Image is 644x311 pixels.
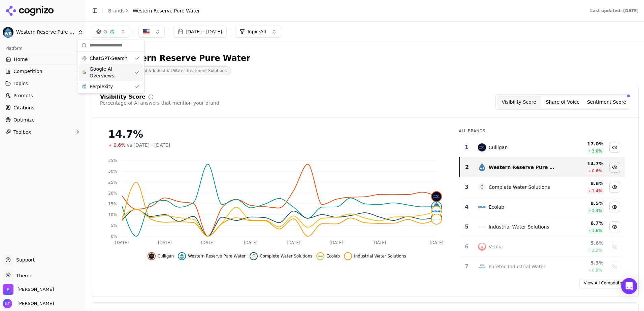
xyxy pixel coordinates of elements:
[3,43,83,54] div: Platform
[462,223,471,231] div: 5
[430,240,444,245] tspan: [DATE]
[560,240,603,246] div: 5.6 %
[16,29,75,35] span: Western Reserve Pure Water
[609,202,620,212] button: Hide ecolab data
[3,90,83,101] a: Prompts
[560,180,603,187] div: 8.8 %
[316,252,340,260] button: Hide ecolab data
[77,51,144,93] div: Suggestions
[201,240,215,245] tspan: [DATE]
[489,263,546,270] div: Puretec Industrial Water
[287,240,300,245] tspan: [DATE]
[178,252,246,260] button: Hide western reserve pure water data
[592,228,602,233] span: 1.6 %
[489,184,550,191] div: Complete Water Solutions
[585,96,629,108] button: Sentiment Score
[158,253,174,259] span: Culligan
[489,223,549,230] div: Industrial Water Solutions
[478,263,486,271] img: puretec industrial water
[489,144,508,151] div: Culligan
[114,142,126,148] span: 0.6%
[609,241,620,252] button: Show veolia data
[432,202,441,211] img: western reserve pure water
[127,142,170,148] span: vs [DATE] - [DATE]
[478,223,486,231] img: industrial water solutions
[13,104,34,111] span: Citations
[108,212,117,217] tspan: 10%
[13,256,35,263] span: Support
[592,248,602,253] span: 2.2 %
[462,243,471,251] div: 6
[463,163,471,171] div: 2
[459,177,625,197] tr: 3CComplete Water Solutions8.8%1.4%Hide complete water solutions data
[143,28,150,35] img: US
[250,252,312,260] button: Hide complete water solutions data
[560,160,603,167] div: 14.7 %
[108,202,117,206] tspan: 15%
[14,56,28,63] span: Home
[462,143,471,151] div: 1
[133,7,200,14] span: Western Reserve Pure Water
[247,28,266,35] span: Topic: All
[3,54,83,65] a: Home
[560,200,603,207] div: 8.5 %
[592,148,602,154] span: 3.0 %
[318,253,323,259] img: ecolab
[251,253,256,259] span: C
[459,217,625,237] tr: 5industrial water solutionsIndustrial Water Solutions6.7%1.6%Hide industrial water solutions data
[13,92,33,99] span: Prompts
[330,240,344,245] tspan: [DATE]
[3,299,54,308] button: Open user button
[188,253,246,259] span: Western Reserve Pure Water
[13,116,35,123] span: Optimize
[3,78,83,89] button: Topics
[609,221,620,232] button: Hide industrial water solutions data
[108,169,117,174] tspan: 30%
[459,197,625,217] tr: 4ecolabEcolab8.5%3.4%Hide ecolab data
[590,8,639,13] div: Last updated: [DATE]
[90,83,113,90] span: Perplexity
[609,162,620,173] button: Hide western reserve pure water data
[344,252,406,260] button: Hide industrial water solutions data
[478,243,486,251] img: veolia
[100,94,146,100] div: Visibility Score
[579,278,630,288] a: View All Competitors
[3,299,12,308] img: Nate Tower
[459,128,625,134] div: All Brands
[459,138,625,158] tr: 1culliganCulligan17.0%3.0%Hide culligan data
[119,53,250,64] div: Western Reserve Pure Water
[489,164,555,171] div: Western Reserve Pure Water
[478,183,486,191] span: C
[592,208,602,213] span: 3.4 %
[3,284,13,295] img: Perrill
[459,257,625,277] tr: 7puretec industrial waterPuretec Industrial Water5.3%0.9%Show puretec industrial water data
[3,66,83,77] button: Competition
[3,102,83,113] a: Citations
[497,96,541,108] button: Visibility Score
[592,268,602,273] span: 0.9 %
[260,253,312,259] span: Complete Water Solutions
[111,223,117,228] tspan: 5%
[592,188,602,194] span: 1.4 %
[173,26,227,38] button: [DATE] - [DATE]
[560,140,603,147] div: 17.0 %
[462,203,471,211] div: 4
[244,240,258,245] tspan: [DATE]
[560,220,603,227] div: 6.7 %
[15,301,54,307] span: [PERSON_NAME]
[541,96,585,108] button: Share of Voice
[90,55,127,62] span: ChatGPT-Search
[108,158,117,163] tspan: 35%
[108,8,125,13] a: Brands
[462,183,471,191] div: 3
[373,240,386,245] tspan: [DATE]
[3,114,83,125] a: Optimize
[13,68,42,75] span: Competition
[179,253,185,259] img: western reserve pure water
[326,253,340,259] span: Ecolab
[100,100,219,106] div: Percentage of AI answers that mention your brand
[149,253,154,259] img: culligan
[90,66,132,79] span: Google AI Overviews
[478,143,486,151] img: culligan
[115,240,129,245] tspan: [DATE]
